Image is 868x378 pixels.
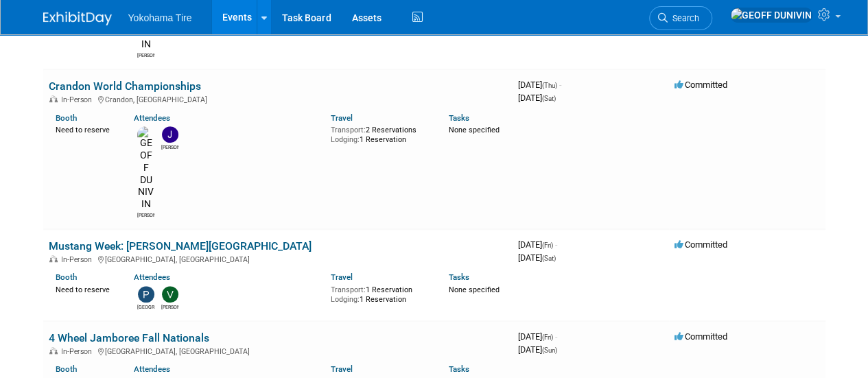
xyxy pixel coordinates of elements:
[134,113,170,123] a: Attendees
[555,239,557,250] span: -
[138,286,154,303] img: Paris Hull
[449,272,469,282] a: Tasks
[137,303,154,311] div: Paris Hull
[49,331,209,344] a: 4 Wheel Jamboree Fall Nationals
[137,51,154,59] div: GEOFF DUNIVIN
[137,126,154,211] img: GEOFF DUNIVIN
[56,123,114,135] div: Need to reserve
[161,303,178,311] div: Vincent Baud
[542,241,553,249] span: (Fri)
[134,364,170,374] a: Attendees
[542,346,557,354] span: (Sun)
[675,239,727,250] span: Committed
[49,239,312,252] a: Mustang Week: [PERSON_NAME][GEOGRAPHIC_DATA]
[518,93,556,103] span: [DATE]
[161,143,178,151] div: Jason Heath
[518,80,561,90] span: [DATE]
[137,211,154,219] div: GEOFF DUNIVIN
[49,80,201,93] a: Crandon World Championships
[49,253,507,264] div: [GEOGRAPHIC_DATA], [GEOGRAPHIC_DATA]
[56,272,77,282] a: Booth
[331,272,353,282] a: Travel
[331,364,353,374] a: Travel
[49,95,58,102] img: In-Person Event
[331,113,353,123] a: Travel
[449,113,469,123] a: Tasks
[449,126,500,134] span: None specified
[49,255,58,262] img: In-Person Event
[331,126,366,134] span: Transport:
[162,126,178,143] img: Jason Heath
[542,255,556,262] span: (Sat)
[61,347,96,356] span: In-Person
[675,80,727,90] span: Committed
[730,8,812,23] img: GEOFF DUNIVIN
[162,286,178,303] img: Vincent Baud
[56,113,77,123] a: Booth
[518,331,557,342] span: [DATE]
[449,364,469,374] a: Tasks
[555,331,557,342] span: -
[56,283,114,295] div: Need to reserve
[49,93,507,104] div: Crandon, [GEOGRAPHIC_DATA]
[559,80,561,90] span: -
[331,135,360,144] span: Lodging:
[675,331,727,342] span: Committed
[518,344,557,355] span: [DATE]
[649,6,712,30] a: Search
[61,255,96,264] span: In-Person
[542,333,553,341] span: (Fri)
[542,95,556,102] span: (Sat)
[542,82,557,89] span: (Thu)
[61,95,96,104] span: In-Person
[331,295,360,304] span: Lodging:
[331,123,428,144] div: 2 Reservations 1 Reservation
[518,239,557,250] span: [DATE]
[331,285,366,294] span: Transport:
[518,252,556,263] span: [DATE]
[134,272,170,282] a: Attendees
[449,285,500,294] span: None specified
[49,347,58,354] img: In-Person Event
[56,364,77,374] a: Booth
[668,13,699,23] span: Search
[331,283,428,304] div: 1 Reservation 1 Reservation
[49,345,507,356] div: [GEOGRAPHIC_DATA], [GEOGRAPHIC_DATA]
[43,12,112,25] img: ExhibitDay
[128,12,192,23] span: Yokohama Tire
